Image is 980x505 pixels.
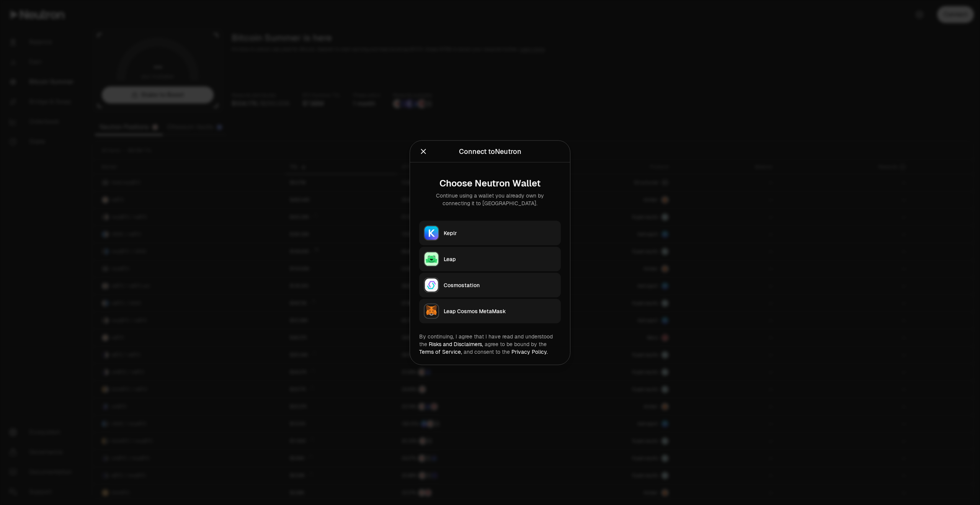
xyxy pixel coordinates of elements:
[425,252,438,266] img: Leap
[444,281,556,289] div: Cosmostation
[425,226,438,240] img: Keplr
[425,304,438,318] img: Leap Cosmos MetaMask
[419,247,561,271] button: LeapLeap
[419,332,561,355] div: By continuing, I agree that I have read and understood the agree to be bound by the and consent t...
[419,273,561,297] button: CosmostationCosmostation
[419,221,561,245] button: KeplrKeplr
[419,299,561,323] button: Leap Cosmos MetaMaskLeap Cosmos MetaMask
[419,146,428,157] button: Close
[429,340,483,347] a: Risks and Disclaimers,
[444,255,556,263] div: Leap
[425,191,555,207] div: Continue using a wallet you already own by connecting it to [GEOGRAPHIC_DATA].
[444,307,556,315] div: Leap Cosmos MetaMask
[425,178,555,188] div: Choose Neutron Wallet
[425,278,438,292] img: Cosmostation
[419,348,462,355] a: Terms of Service,
[444,229,556,237] div: Keplr
[459,146,521,157] div: Connect to Neutron
[511,348,548,355] a: Privacy Policy.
